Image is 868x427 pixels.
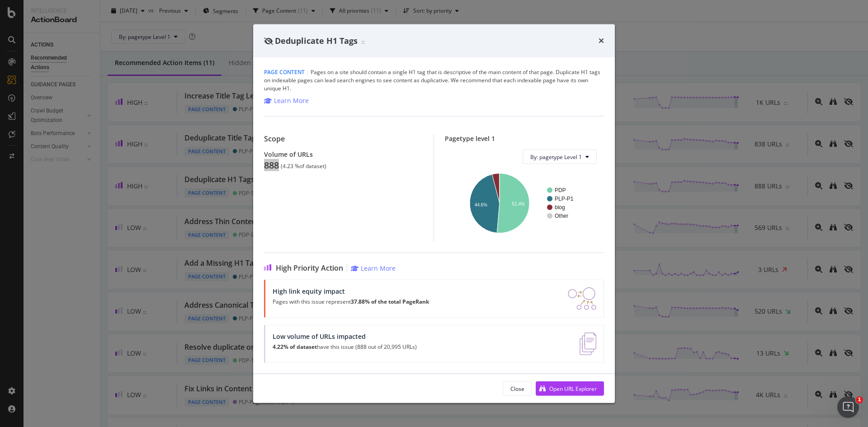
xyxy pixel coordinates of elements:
[264,68,604,93] div: Pages on a site should contain a single H1 tag that is descriptive of the main content of that pa...
[264,160,279,171] div: 888
[555,187,566,193] text: PDP
[452,171,597,235] svg: A chart.
[549,385,597,392] div: Open URL Explorer
[273,299,429,305] p: Pages with this issue represent
[264,135,423,143] div: Scope
[523,150,597,164] button: By: pagetype Level 1
[351,298,429,305] strong: 37.88% of the total PageRank
[445,135,604,142] div: Pagetype level 1
[475,202,487,207] text: 44.6%
[273,287,429,295] div: High link equity impact
[276,264,343,272] span: High Priority Action
[555,196,574,202] text: PLP-P1
[536,381,604,396] button: Open URL Explorer
[599,35,604,47] div: times
[361,41,365,43] img: Equal
[856,396,863,404] span: 1
[510,385,524,392] div: Close
[351,264,396,272] a: Learn More
[555,204,565,211] text: blog
[306,68,309,76] span: |
[264,96,309,105] a: Learn More
[503,381,532,396] button: Close
[568,287,596,310] img: DDxVyA23.png
[281,163,326,169] div: ( 4.23 % of dataset )
[253,24,615,403] div: modal
[275,35,358,46] span: Deduplicate H1 Tags
[837,396,859,418] iframe: Intercom live chat
[361,264,396,272] div: Learn More
[555,213,568,219] text: Other
[264,37,273,44] div: eye-slash
[580,333,596,355] img: e5DMFwAAAABJRU5ErkJggg==
[264,68,305,76] span: Page Content
[264,150,423,158] div: Volume of URLs
[273,333,417,340] div: Low volume of URLs impacted
[273,344,417,350] p: have this issue (888 out of 20,995 URLs)
[512,202,525,206] text: 51.4%
[274,96,309,105] div: Learn More
[273,343,317,351] strong: 4.22% of dataset
[530,153,582,160] span: By: pagetype Level 1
